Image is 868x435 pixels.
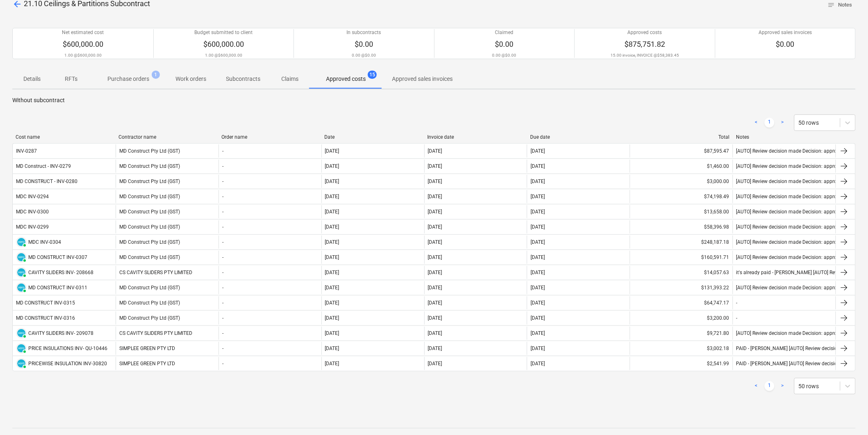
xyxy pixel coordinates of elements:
div: Date [324,134,421,140]
div: Invoice has been synced with Xero and its status is currently PAID [16,358,27,369]
p: Without subcontract [12,96,856,105]
div: Cost name [16,134,112,140]
div: [DATE] [325,315,339,321]
div: [DATE] [325,330,339,336]
div: [DATE] [428,270,442,275]
p: Claims [280,75,300,83]
img: xero.svg [17,238,25,246]
span: notes [828,1,835,9]
div: MD Construct Pty Ltd (GST) [116,190,219,203]
p: Approved sales invoices [759,29,812,36]
div: - [222,315,223,321]
p: Claimed [495,29,514,36]
div: MD CONSTRUCT INV-0316 [16,315,75,321]
span: $600,000.00 [203,40,244,48]
p: 0.00 @ $0.00 [352,53,376,58]
div: MD Construct Pty Ltd (GST) [116,236,219,249]
div: [DATE] [325,285,339,291]
div: [DATE] [325,346,339,351]
div: [DATE] [531,254,545,260]
div: [DATE] [428,300,442,306]
img: xero.svg [17,253,25,261]
p: Approved costs [628,29,662,36]
div: $3,000.00 [630,175,733,188]
div: [DATE] [428,224,442,230]
div: Invoice has been synced with Xero and its status is currently PAID [16,328,27,339]
p: Work orders [175,75,206,83]
div: MD CONSTRUCT - INV-0280 [16,179,77,184]
p: 0.00 @ $0.00 [492,53,517,58]
div: $1,460.00 [630,160,733,173]
div: $2,541.99 [630,357,733,370]
div: SIMPLEE GREEN PTY LTD [116,357,219,370]
div: CAVITY SLIDERS INV- 209078 [28,330,93,336]
div: MDC INV-0294 [16,194,49,199]
span: $0.00 [495,40,514,48]
div: $13,658.00 [630,205,733,218]
div: [DATE] [325,239,339,245]
a: Page 1 is your current page [765,118,775,128]
p: In subcontracts [347,29,381,36]
div: - [222,330,223,336]
div: MD Construct Pty Ltd (GST) [116,311,219,325]
div: [DATE] [325,194,339,199]
img: xero.svg [17,329,25,337]
div: MDC INV-0304 [28,239,61,245]
div: [DATE] [428,148,442,154]
span: $0.00 [776,40,795,48]
div: MD Construct Pty Ltd (GST) [116,144,219,158]
div: MD Construct Pty Ltd (GST) [116,220,219,234]
div: [DATE] [531,163,545,169]
a: Previous page [752,118,761,128]
div: MD CONSTRUCT INV-0307 [28,254,87,260]
div: $131,393.22 [630,281,733,294]
div: Total [633,134,730,140]
div: $3,002.18 [630,342,733,355]
div: [DATE] [325,148,339,154]
div: - [222,239,223,245]
div: [DATE] [531,270,545,275]
div: MD Construct Pty Ltd (GST) [116,296,219,309]
p: Approved costs [326,75,366,83]
div: - [222,270,223,275]
div: - [222,254,223,260]
div: CS CAVITY SLIDERS PTY LIMITED [116,266,219,279]
span: $600,000.00 [63,40,103,48]
div: [DATE] [325,224,339,230]
div: - [222,209,223,215]
div: [DATE] [325,163,339,169]
div: [DATE] [428,285,442,291]
div: $58,396.98 [630,220,733,234]
div: - [222,179,223,184]
div: MD Construct Pty Ltd (GST) [116,251,219,264]
div: [DATE] [428,330,442,336]
div: [DATE] [325,179,339,184]
div: Due date [531,134,627,140]
p: Details [22,75,42,83]
div: Invoice has been synced with Xero and its status is currently PAID [16,237,27,247]
p: Approved sales invoices [392,75,453,83]
div: [DATE] [531,315,545,321]
div: [DATE] [531,224,545,230]
div: INV-0287 [16,148,37,154]
div: [DATE] [531,179,545,184]
div: [DATE] [325,209,339,215]
div: - [222,361,223,366]
div: CAVITY SLIDERS INV- 208668 [28,270,93,275]
div: [DATE] [531,330,545,336]
img: xero.svg [17,284,25,292]
div: - [736,300,738,306]
span: $0.00 [355,40,373,48]
div: [DATE] [428,163,442,169]
div: MD Construct - INV-0279 [16,163,71,169]
p: 1.00 @ $600,000.00 [64,53,102,58]
div: - [222,285,223,291]
p: RFTs [62,75,81,83]
div: $9,721.80 [630,327,733,340]
div: [DATE] [531,194,545,199]
div: $64,747.17 [630,296,733,309]
img: xero.svg [17,359,25,368]
div: CS CAVITY SLIDERS PTY LIMITED [116,327,219,340]
div: Contractor name [118,134,215,140]
div: [DATE] [531,239,545,245]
